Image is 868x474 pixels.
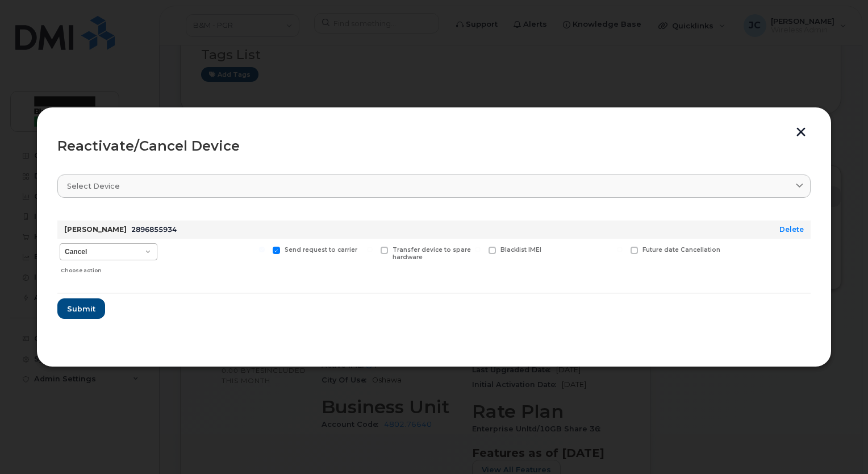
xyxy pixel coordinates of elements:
div: Reactivate/Cancel Device [57,139,811,153]
input: Blacklist IMEI [475,247,481,252]
a: Delete [779,225,804,234]
span: Transfer device to spare hardware [393,246,471,261]
span: Blacklist IMEI [500,246,541,253]
input: Transfer device to spare hardware [367,247,373,252]
input: Send request to carrier [259,247,265,252]
span: Future date Cancellation [642,246,720,253]
span: 2896855934 [131,225,177,234]
span: Send request to carrier [285,246,357,253]
input: Future date Cancellation [617,247,623,252]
